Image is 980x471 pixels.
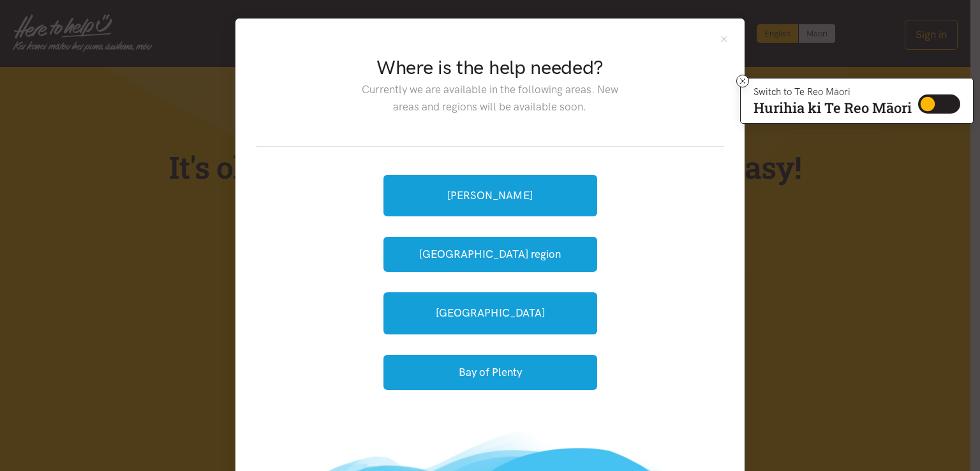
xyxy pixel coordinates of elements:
[754,102,912,114] p: Hurihia ki Te Reo Māori
[383,175,597,216] a: [PERSON_NAME]
[754,88,912,96] p: Switch to Te Reo Māori
[383,292,597,334] a: [GEOGRAPHIC_DATA]
[383,355,597,390] button: Bay of Plenty
[352,81,628,116] p: Currently we are available in the following areas. New areas and regions will be available soon.
[383,237,597,272] button: [GEOGRAPHIC_DATA] region
[718,34,729,45] button: Close
[352,54,628,81] h2: Where is the help needed?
